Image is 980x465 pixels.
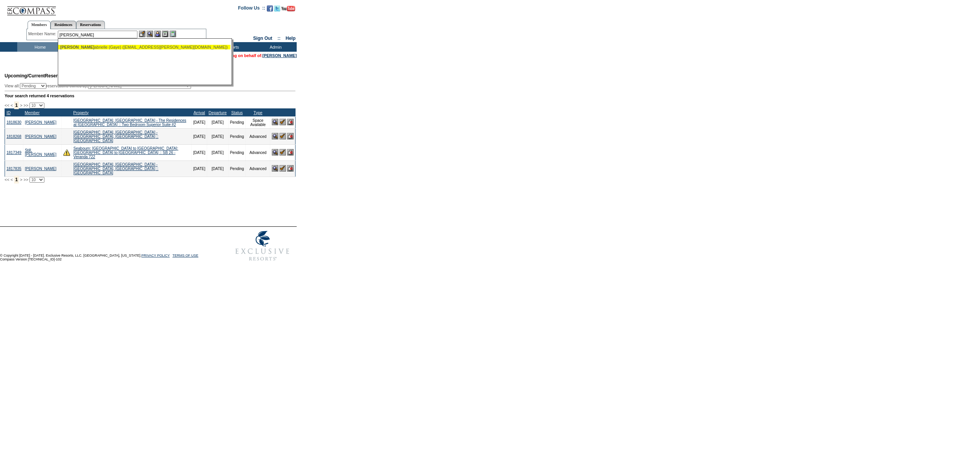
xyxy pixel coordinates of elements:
div: View all: reservations owned by: [5,83,194,89]
a: TERMS OF USE [173,254,199,257]
img: Follow us on Twitter [274,5,280,11]
a: 1818630 [7,120,21,124]
span: Reservations [5,73,74,79]
span: :: [278,36,281,41]
img: Cancel Reservation [287,165,294,172]
a: Help [286,36,296,41]
a: Sign Out [253,36,272,41]
a: [PERSON_NAME] [25,134,56,139]
img: b_edit.gif [139,31,145,37]
td: Advanced [246,144,270,160]
a: Arrival [193,110,205,115]
a: Become our fan on Facebook [267,8,273,12]
td: [DATE] [207,144,228,160]
td: Space Available [246,116,270,128]
span: >> [23,177,28,182]
span: You are acting on behalf of: [209,53,297,58]
img: Exclusive Resorts [228,227,297,265]
td: [DATE] [191,116,207,128]
span: 1 [14,102,19,109]
td: Advanced [246,128,270,144]
td: Pending [228,160,246,177]
span: [PERSON_NAME] [60,45,94,49]
td: Pending [228,116,246,128]
a: [GEOGRAPHIC_DATA], [GEOGRAPHIC_DATA] - [GEOGRAPHIC_DATA], [GEOGRAPHIC_DATA] :: [GEOGRAPHIC_DATA] [73,162,158,175]
a: 1818268 [7,134,21,139]
td: Follow Us :: [238,5,265,14]
td: Advanced [246,160,270,177]
span: Upcoming/Current [5,73,45,79]
a: 1817835 [7,167,21,171]
span: < [10,103,13,108]
td: Home [17,42,61,52]
span: 1 [14,176,19,183]
img: Subscribe to our YouTube Channel [281,6,295,11]
a: Follow us on Twitter [274,8,280,12]
a: Property [73,110,88,115]
a: [PERSON_NAME] [25,167,56,171]
img: Cancel Reservation [287,119,294,125]
a: Residences [51,21,76,29]
img: Confirm Reservation [279,119,286,125]
td: Pending [228,144,246,160]
a: [PERSON_NAME] [25,120,56,124]
span: << [5,177,9,182]
td: [DATE] [191,160,207,177]
img: Confirm Reservation [279,133,286,139]
a: Members [28,21,51,29]
img: Confirm Reservation [279,149,286,156]
span: << [5,103,9,108]
a: [PERSON_NAME] [263,53,297,58]
td: [DATE] [207,160,228,177]
a: PRIVACY POLICY [141,254,170,257]
img: Cancel Reservation [287,149,294,156]
img: Confirm Reservation [279,165,286,172]
img: Become our fan on Facebook [267,5,273,11]
a: Reservations [76,21,105,29]
a: Member [24,110,39,115]
td: [DATE] [207,128,228,144]
td: [DATE] [191,144,207,160]
a: ID [7,110,11,115]
span: < [10,177,13,182]
img: Cancel Reservation [287,133,294,139]
div: abrielle (Gaye) ([EMAIL_ADDRESS][PERSON_NAME][DOMAIN_NAME]) [60,45,229,49]
div: Your search returned 4 reservations [5,93,296,98]
a: Status [231,110,243,115]
img: View Reservation [272,119,278,125]
img: There are insufficient days and/or tokens to cover this reservation [63,149,70,156]
a: Type [253,110,262,115]
img: Reservations [162,31,168,37]
td: Admin [253,42,297,52]
img: View Reservation [272,165,278,172]
a: Still, [PERSON_NAME] [25,148,56,157]
div: Member Name: [28,31,58,37]
a: Departure [209,110,227,115]
td: [DATE] [191,128,207,144]
a: [GEOGRAPHIC_DATA], [GEOGRAPHIC_DATA] - The Residences at [GEOGRAPHIC_DATA] :: Two Bedroom Superio... [73,118,186,127]
a: [GEOGRAPHIC_DATA], [GEOGRAPHIC_DATA] - [GEOGRAPHIC_DATA], [GEOGRAPHIC_DATA] :: [GEOGRAPHIC_DATA] [73,130,158,143]
img: View Reservation [272,133,278,139]
img: View [147,31,153,37]
td: [DATE] [207,116,228,128]
a: Seabourn: [GEOGRAPHIC_DATA] to [GEOGRAPHIC_DATA]: [GEOGRAPHIC_DATA] to [GEOGRAPHIC_DATA] :: SB 26... [73,146,178,159]
td: Pending [228,128,246,144]
img: b_calculator.gif [170,31,176,37]
span: >> [23,103,28,108]
a: Subscribe to our YouTube Channel [281,8,295,12]
a: 1817349 [7,151,21,155]
img: Impersonate [154,31,161,37]
span: > [20,177,22,182]
img: View Reservation [272,149,278,156]
span: > [20,103,22,108]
